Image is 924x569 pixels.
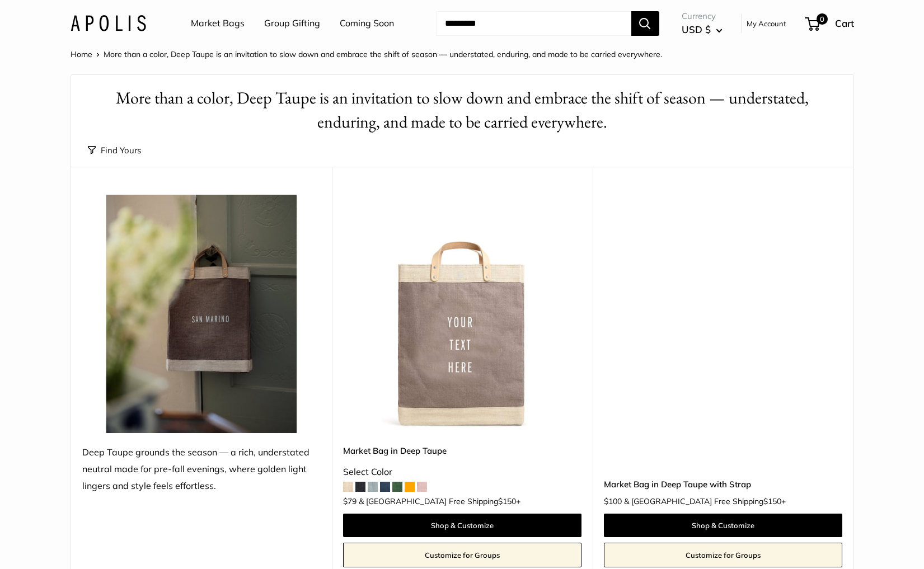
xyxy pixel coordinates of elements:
[343,195,581,433] a: Market Bag in Deep TaupeMarket Bag in Deep Taupe
[436,11,631,36] input: Search...
[71,15,146,31] img: Apolis
[343,543,581,567] a: Customize for Groups
[104,49,662,59] span: More than a color, Deep Taupe is an invitation to slow down and embrace the shift of season — und...
[264,15,320,32] a: Group Gifting
[82,195,321,433] img: Deep Taupe grounds the season — a rich, understated neutral made for pre-fall evenings, where gol...
[343,514,581,537] a: Shop & Customize
[88,86,837,134] h1: More than a color, Deep Taupe is an invitation to slow down and embrace the shift of season — und...
[835,17,854,29] span: Cart
[682,23,711,35] span: USD $
[359,497,520,505] span: & [GEOGRAPHIC_DATA] Free Shipping +
[604,543,842,567] a: Customize for Groups
[343,464,581,481] div: Select Color
[343,195,581,433] img: Market Bag in Deep Taupe
[191,15,245,32] a: Market Bags
[604,496,622,506] span: $100
[682,21,723,39] button: USD $
[682,8,723,24] span: Currency
[343,444,581,457] a: Market Bag in Deep Taupe
[88,143,141,158] button: Find Yours
[340,15,394,32] a: Coming Soon
[343,496,357,506] span: $79
[624,497,786,505] span: & [GEOGRAPHIC_DATA] Free Shipping +
[498,496,516,506] span: $150
[71,47,662,62] nav: Breadcrumb
[763,496,781,506] span: $150
[806,15,854,32] a: 0 Cart
[604,195,842,433] a: Market Bag in Deep Taupe with StrapMarket Bag in Deep Taupe with Strap
[631,11,659,36] button: Search
[604,514,842,537] a: Shop & Customize
[816,13,827,25] span: 0
[71,49,92,59] a: Home
[82,444,321,495] div: Deep Taupe grounds the season — a rich, understated neutral made for pre-fall evenings, where gol...
[604,478,842,491] a: Market Bag in Deep Taupe with Strap
[747,17,786,30] a: My Account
